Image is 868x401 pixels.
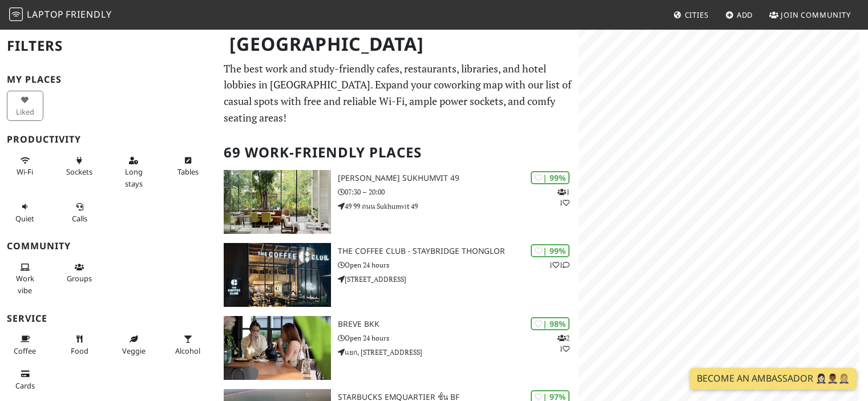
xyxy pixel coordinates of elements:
[7,134,210,145] h3: Productivity
[338,173,579,183] h3: [PERSON_NAME] Sukhumvit 49
[338,347,579,358] p: แยก, [STREET_ADDRESS]
[7,151,43,181] button: Wi-Fi
[17,167,33,177] span: Stable Wi-Fi
[7,258,43,299] button: Work vibe
[115,330,152,360] button: Veggie
[338,246,579,256] h3: THE COFFEE CLUB - Staybridge Thonglor
[531,317,570,330] div: | 98%
[15,213,34,224] span: Quiet
[61,197,98,228] button: Calls
[7,197,43,228] button: Quiet
[66,167,92,177] span: Power sockets
[558,333,570,354] p: 2 1
[338,333,579,343] p: Open 24 hours
[7,330,43,360] button: Coffee
[125,167,143,188] span: Long stays
[224,170,330,234] img: Kay’s Sukhumvit 49
[7,29,210,63] h2: Filters
[721,5,758,25] a: Add
[338,201,579,212] p: 49 99 ถนน Sukhumvit 49
[224,135,572,170] h2: 69 Work-Friendly Places
[737,10,753,20] span: Add
[220,29,576,60] h1: [GEOGRAPHIC_DATA]
[66,8,111,21] span: Friendly
[224,60,572,126] p: The best work and study-friendly cafes, restaurants, libraries, and hotel lobbies in [GEOGRAPHIC_...
[765,5,855,25] a: Join Community
[61,330,98,360] button: Food
[549,260,570,270] p: 1 1
[7,313,210,324] h3: Service
[685,10,709,20] span: Cities
[224,243,330,307] img: THE COFFEE CLUB - Staybridge Thonglor
[224,316,330,380] img: Breve BKK
[338,274,579,285] p: [STREET_ADDRESS]
[27,8,64,21] span: Laptop
[175,346,200,356] span: Alcohol
[217,243,579,307] a: THE COFFEE CLUB - Staybridge Thonglor | 99% 11 THE COFFEE CLUB - Staybridge Thonglor Open 24 hour...
[531,171,570,184] div: | 99%
[7,74,210,85] h3: My Places
[7,364,43,395] button: Cards
[781,10,851,20] span: Join Community
[61,258,98,288] button: Groups
[115,151,152,193] button: Long stays
[690,368,857,390] a: Become an Ambassador 🤵🏻‍♀️🤵🏾‍♂️🤵🏼‍♀️
[217,170,579,234] a: Kay’s Sukhumvit 49 | 99% 11 [PERSON_NAME] Sukhumvit 49 07:30 – 20:00 49 99 ถนน Sukhumvit 49
[217,316,579,380] a: Breve BKK | 98% 21 Breve BKK Open 24 hours แยก, [STREET_ADDRESS]
[16,273,34,295] span: People working
[72,213,87,224] span: Video/audio calls
[669,5,713,25] a: Cities
[14,346,36,356] span: Coffee
[122,346,146,356] span: Veggie
[169,330,206,360] button: Alcohol
[177,167,199,177] span: Work-friendly tables
[61,151,98,181] button: Sockets
[338,187,579,197] p: 07:30 – 20:00
[558,187,570,208] p: 1 1
[9,7,23,21] img: LaptopFriendly
[338,260,579,270] p: Open 24 hours
[15,380,35,391] span: Credit cards
[531,244,570,257] div: | 99%
[169,151,206,181] button: Tables
[7,241,210,252] h3: Community
[71,346,88,356] span: Food
[338,319,579,329] h3: Breve BKK
[67,273,92,283] span: Group tables
[9,5,112,25] a: LaptopFriendly LaptopFriendly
